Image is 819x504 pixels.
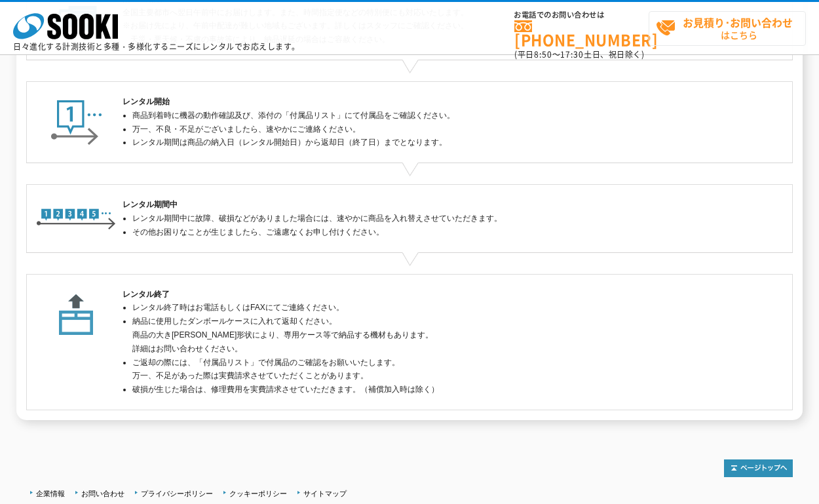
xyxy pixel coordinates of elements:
a: プライバシーポリシー [141,490,213,497]
li: レンタル期間は商品の納入日（レンタル開始日）から返却日（終了日）までとなります。 [132,136,696,149]
strong: お見積り･お問い合わせ [683,14,793,30]
span: 17:30 [560,48,584,60]
a: お問い合わせ [81,490,124,497]
h2: レンタル終了 [123,288,696,301]
a: お見積り･お問い合わせはこちら [649,11,806,46]
a: サイトマップ [303,490,347,497]
img: レンタル終了 [36,288,117,338]
img: レンタル期間中 [36,198,117,235]
a: クッキーポリシー [229,490,287,497]
span: (平日 ～ 土日、祝日除く) [514,48,644,60]
img: トップページへ [724,459,793,477]
li: 破損が生じた場合は、修理費用を実費請求させていただきます。（補償加入時は除く） [132,383,696,397]
li: 商品到着時に機器の動作確認及び、添付の「付属品リスト」にて付属品をご確認ください。 [132,109,696,123]
li: レンタル期間中に故障、破損などがありました場合には、速やかに商品を入れ替えさせていただきます。 [132,212,696,225]
span: お電話でのお問い合わせは [514,11,649,19]
li: ご返却の際には、「付属品リスト」で付属品のご確認をお願いいたします。 万一、不足があった際は実費請求させていただくことがあります。 [132,356,696,383]
span: 8:50 [534,48,552,60]
a: 企業情報 [36,490,65,497]
span: はこちら [656,12,805,45]
h2: レンタル期間中 [123,198,696,212]
a: [PHONE_NUMBER] [514,20,649,47]
h2: レンタル開始 [123,95,696,109]
li: 万一、不良・不足がございましたら、速やかにご連絡ください。 [132,123,696,136]
li: レンタル終了時はお電話もしくはFAXにてご連絡ください。 [132,301,696,315]
p: 日々進化する計測技術と多種・多様化するニーズにレンタルでお応えします。 [13,43,300,50]
li: 納品に使用したダンボールケースに入れて返却ください。 商品の大き[PERSON_NAME]形状により、専用ケース等で納品する機材もあります。 詳細はお問い合わせください。 [132,315,696,355]
li: その他お困りなことが生じましたら、ご遠慮なくお申し付けください。 [132,225,696,239]
img: レンタル開始 [36,95,117,145]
